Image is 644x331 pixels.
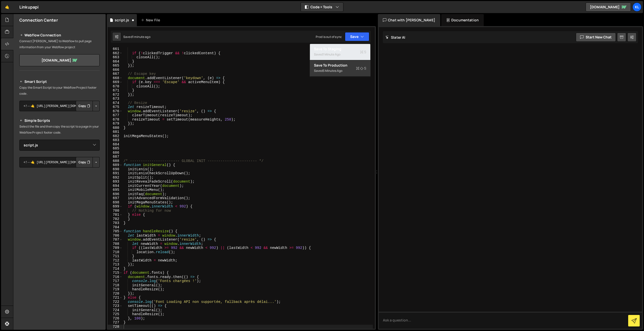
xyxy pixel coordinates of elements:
h2: Webflow Connection [19,32,100,38]
span: S [356,66,366,71]
div: 720 [108,292,123,296]
div: 670 [108,84,123,89]
div: 689 [108,163,123,167]
div: 668 [108,76,123,80]
div: 694 [108,184,123,188]
div: Button group with nested dropdown [76,157,100,168]
button: Save [345,32,369,41]
iframe: YouTube video player [19,176,100,221]
div: 664 [108,60,123,64]
div: Saved [123,35,150,39]
div: 663 [108,55,123,60]
div: 1 minute ago [323,52,340,57]
div: 725 [108,312,123,316]
div: Save to Production [314,63,366,68]
div: 681 [108,130,123,134]
div: 702 [108,217,123,221]
h2: Connection Center [19,17,58,23]
div: 724 [108,308,123,312]
div: 685 [108,146,123,151]
div: 710 [108,250,123,254]
div: 727 [108,320,123,325]
div: 676 [108,109,123,114]
div: 673 [108,97,123,101]
div: 682 [108,134,123,138]
div: New File [141,18,162,23]
div: 716 [108,275,123,279]
h2: Simple Scripts [19,118,100,124]
span: S [360,49,366,54]
div: Linkupapi [19,4,38,10]
button: Code + Tools [301,3,343,12]
div: 677 [108,113,123,118]
div: 695 [108,188,123,192]
div: Prod is out of sync [316,35,342,39]
div: 721 [108,296,123,300]
div: Button group with nested dropdown [76,101,100,111]
div: 706 [108,234,123,238]
div: 688 [108,159,123,163]
div: 5 minutes ago [323,69,342,73]
div: 701 [108,213,123,217]
div: 665 [108,64,123,68]
div: 683 [108,138,123,142]
div: Saved [314,68,366,74]
div: 708 [108,242,123,246]
button: Copy [76,157,93,168]
div: 712 [108,258,123,263]
div: 726 [108,316,123,321]
div: 723 [108,304,123,308]
div: Saved [314,51,366,58]
div: 703 [108,221,123,225]
div: 715 [108,271,123,275]
div: 709 [108,246,123,250]
div: 675 [108,105,123,109]
div: 686 [108,151,123,155]
p: Copy the Smart Script to your Webflow Project footer code. [19,85,100,97]
div: 728 [108,325,123,329]
div: 690 [108,167,123,172]
div: 693 [108,180,123,184]
div: 687 [108,155,123,159]
div: Documentation [441,14,484,26]
iframe: YouTube video player [19,224,100,269]
div: 704 [108,225,123,230]
div: 698 [108,200,123,205]
div: 662 [108,51,123,56]
div: 707 [108,238,123,242]
p: Connect [PERSON_NAME] to Webflow to pull page information from your Webflow project [19,38,100,50]
div: 672 [108,93,123,97]
h2: Slater AI [385,35,406,40]
div: 692 [108,176,123,180]
div: 691 [108,171,123,176]
div: script.js [115,18,129,23]
button: Save to StagingS Saved1 minute ago [310,44,370,60]
div: Save to Staging [314,46,366,51]
button: Save to ProductionS Saved5 minutes ago [310,60,370,77]
textarea: <!--🤙 [URL][PERSON_NAME][DOMAIN_NAME]> <script>document.addEventListener("DOMContentLoaded", func... [19,101,100,111]
div: 722 [108,300,123,304]
h2: Smart Script [19,79,100,85]
div: 711 [108,254,123,258]
div: 680 [108,126,123,130]
div: 696 [108,192,123,196]
div: 700 [108,209,123,213]
div: 717 [108,279,123,283]
p: Select the file and then copy the script to a page in your Webflow Project footer code. [19,124,100,136]
div: 719 [108,287,123,292]
div: 678 [108,118,123,122]
div: 718 [108,283,123,288]
div: 684 [108,142,123,147]
div: 674 [108,101,123,105]
div: 714 [108,267,123,271]
div: Chat with [PERSON_NAME] [378,14,440,26]
a: [DOMAIN_NAME] [19,54,100,66]
div: 699 [108,204,123,209]
div: 697 [108,196,123,200]
a: Kl [632,3,641,12]
button: Copy [76,101,93,111]
div: 1 minute ago [132,35,150,39]
textarea: <!--🤙 [URL][PERSON_NAME][DOMAIN_NAME]> <script>document.addEventListener("DOMContentLoaded", func... [19,157,100,168]
button: Start new chat [576,33,616,42]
